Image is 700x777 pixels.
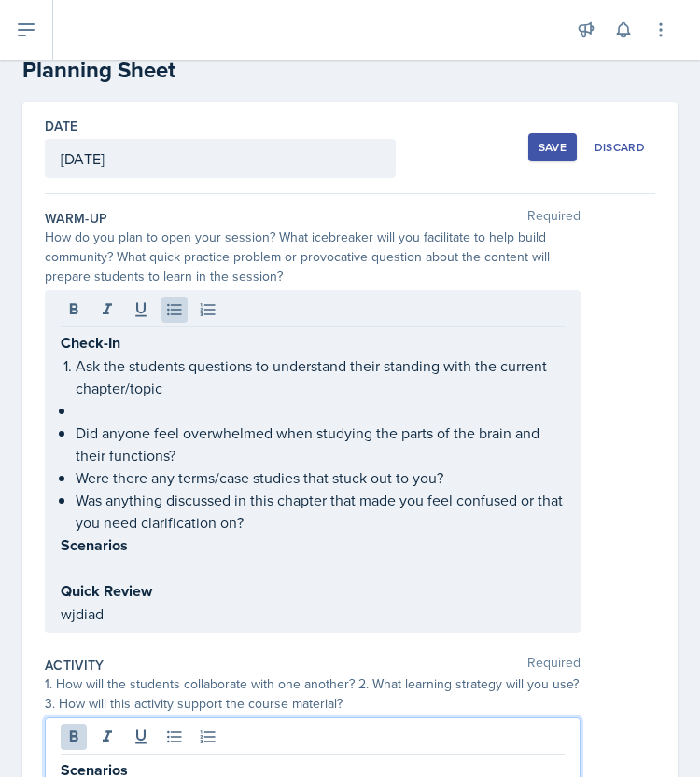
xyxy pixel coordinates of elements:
[61,534,128,556] strong: Scenarios
[45,209,107,228] label: Warm-Up
[595,140,645,155] div: Discard
[527,209,581,228] span: Required
[539,140,567,155] div: Save
[76,489,565,534] p: Was anything discussed in this chapter that made you feel confused or that you need clarification...
[45,117,77,135] label: Date
[45,228,581,286] div: How do you plan to open your session? What icebreaker will you facilitate to help build community...
[45,656,105,674] label: Activity
[45,674,581,714] div: 1. How will the students collaborate with one another? 2. What learning strategy will you use? 3....
[528,133,577,161] button: Save
[61,580,152,602] strong: Quick Review
[584,133,655,161] button: Discard
[61,603,565,625] p: wjdiad
[76,422,565,466] p: Did anyone feel overwhelmed when studying the parts of the brain and their functions?
[76,354,565,399] p: Ask the students questions to understand their standing with the current chapter/topic
[61,332,120,354] strong: Check-In
[22,53,678,87] h2: Planning Sheet
[76,466,565,489] p: Were there any terms/case studies that stuck out to you?
[527,656,581,674] span: Required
